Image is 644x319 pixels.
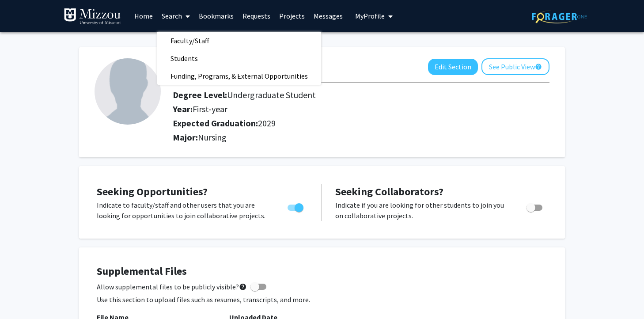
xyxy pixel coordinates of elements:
span: Students [157,49,211,67]
mat-icon: help [239,281,247,292]
span: 2029 [258,118,276,129]
p: Indicate if you are looking for other students to join you on collaborative projects. [335,200,510,221]
h2: Degree Level: [173,90,500,100]
a: Bookmarks [194,0,238,31]
a: Faculty/Staff [157,34,321,47]
a: Students [157,52,321,65]
div: Toggle [284,200,308,213]
img: Profile Picture [95,58,161,125]
a: Projects [275,0,309,31]
a: Funding, Programs, & External Opportunities [157,69,321,83]
img: University of Missouri Logo [64,8,121,26]
p: Use this section to upload files such as resumes, transcripts, and more. [97,294,547,305]
a: Requests [238,0,275,31]
a: Home [130,0,157,31]
iframe: Chat [7,279,38,312]
span: My Profile [355,11,385,20]
mat-icon: help [535,61,542,72]
span: Seeking Collaborators? [335,185,443,198]
a: Search [157,0,194,31]
span: Nursing [198,132,227,143]
a: Messages [309,0,347,31]
p: Indicate to faculty/staff and other users that you are looking for opportunities to join collabor... [97,200,271,221]
h2: Expected Graduation: [173,118,500,129]
span: Allow supplemental files to be publicly visible? [97,281,247,292]
h2: Major: [173,132,549,143]
span: Funding, Programs, & External Opportunities [157,67,321,85]
div: Toggle [523,200,547,213]
img: ForagerOne Logo [532,10,587,23]
h4: Supplemental Files [97,265,547,278]
span: Faculty/Staff [157,32,222,49]
h2: Year: [173,104,500,114]
span: First-year [193,103,227,114]
span: Seeking Opportunities? [97,185,208,198]
span: Undergraduate Student [227,89,316,100]
button: Edit Section [428,59,478,75]
button: See Public View [481,58,549,75]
